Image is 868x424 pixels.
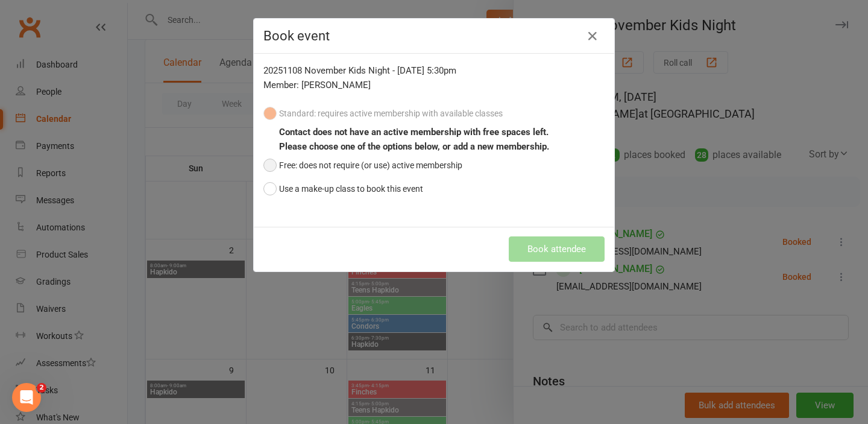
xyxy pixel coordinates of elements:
[279,127,549,138] b: Contact does not have an active membership with free spaces left.
[37,383,46,393] span: 2
[263,154,462,177] button: Free: does not require (or use) active membership
[279,141,549,152] b: Please choose one of the options below, or add a new membership.
[12,383,41,412] iframe: Intercom live chat
[583,27,602,46] button: Close
[263,63,605,92] div: 20251108 November Kids Night - [DATE] 5:30pm Member: [PERSON_NAME]
[263,28,605,43] h4: Book event
[263,177,423,200] button: Use a make-up class to book this event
